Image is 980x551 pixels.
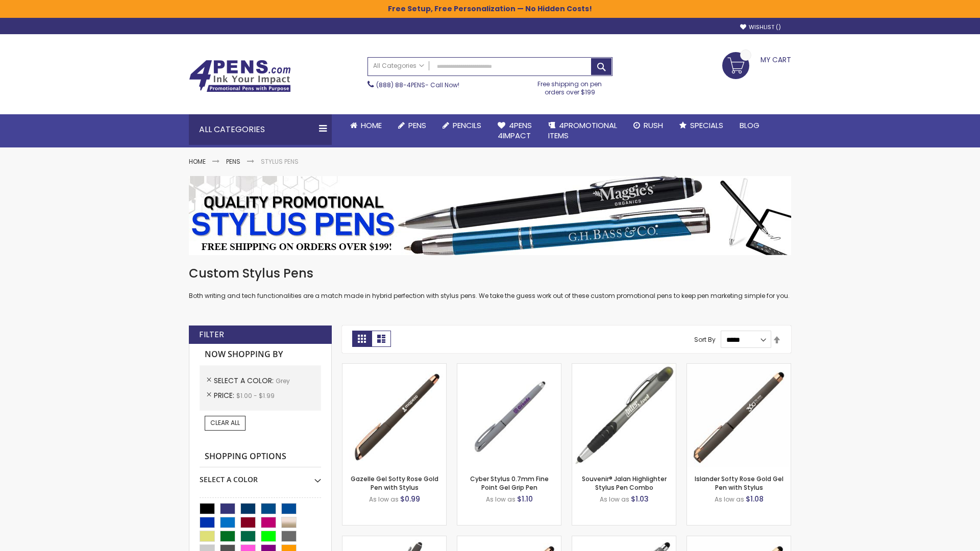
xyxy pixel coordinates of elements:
[540,114,625,147] a: 4PROMOTIONALITEMS
[342,114,390,137] a: Home
[200,446,321,468] strong: Shopping Options
[408,120,426,131] span: Pens
[342,363,446,372] a: Gazelle Gel Softy Rose Gold Pen with Stylus-Grey
[489,114,540,147] a: 4Pens4impact
[527,76,613,96] div: Free shipping on pen orders over $199
[361,120,382,131] span: Home
[376,81,425,89] a: (888) 88-4PENS
[373,62,424,70] span: All Categories
[210,418,240,427] span: Clear All
[369,495,399,504] span: As low as
[631,494,649,504] span: $1.03
[434,114,489,137] a: Pencils
[342,536,446,544] a: Custom Soft Touch® Metal Pens with Stylus-Grey
[731,114,768,137] a: Blog
[368,58,429,74] a: All Categories
[276,377,290,385] span: Grey
[644,120,663,131] span: Rush
[189,265,791,282] h1: Custom Stylus Pens
[236,391,275,400] span: $1.00 - $1.99
[572,364,676,467] img: Souvenir® Jalan Highlighter Stylus Pen Combo-Grey
[715,495,744,504] span: As low as
[582,474,667,491] a: Souvenir® Jalan Highlighter Stylus Pen Combo
[695,474,783,491] a: Islander Softy Rose Gold Gel Pen with Stylus
[671,114,731,137] a: Specials
[342,364,446,467] img: Gazelle Gel Softy Rose Gold Pen with Stylus-Grey
[517,494,533,504] span: $1.10
[687,536,791,544] a: Islander Softy Rose Gold Gel Pen with Stylus - ColorJet Imprint-Grey
[200,344,321,365] strong: Now Shopping by
[189,60,291,92] img: 4Pens Custom Pens and Promotional Products
[400,494,420,504] span: $0.99
[390,114,434,137] a: Pens
[740,120,759,131] span: Blog
[261,157,299,166] strong: Stylus Pens
[226,157,240,166] a: Pens
[740,23,781,31] a: Wishlist
[600,495,629,504] span: As low as
[351,474,438,491] a: Gazelle Gel Softy Rose Gold Pen with Stylus
[199,329,224,340] strong: Filter
[690,120,723,131] span: Specials
[189,114,332,145] div: All Categories
[457,536,561,544] a: Gazelle Gel Softy Rose Gold Pen with Stylus - ColorJet-Grey
[376,81,459,89] span: - Call Now!
[189,265,791,300] div: Both writing and tech functionalities are a match made in hybrid perfection with stylus pens. We ...
[457,364,561,467] img: Cyber Stylus 0.7mm Fine Point Gel Grip Pen-Grey
[625,114,671,137] a: Rush
[205,416,246,430] a: Clear All
[189,176,791,255] img: Stylus Pens
[746,494,764,504] span: $1.08
[687,364,791,467] img: Islander Softy Rose Gold Gel Pen with Stylus-Grey
[453,120,481,131] span: Pencils
[214,375,276,386] span: Select A Color
[457,363,561,372] a: Cyber Stylus 0.7mm Fine Point Gel Grip Pen-Grey
[470,474,549,491] a: Cyber Stylus 0.7mm Fine Point Gel Grip Pen
[200,467,321,485] div: Select A Color
[572,363,676,372] a: Souvenir® Jalan Highlighter Stylus Pen Combo-Grey
[189,157,206,166] a: Home
[498,120,532,141] span: 4Pens 4impact
[694,335,716,344] label: Sort By
[572,536,676,544] a: Minnelli Softy Pen with Stylus - Laser Engraved-Grey
[214,390,236,400] span: Price
[352,331,372,347] strong: Grid
[486,495,516,504] span: As low as
[548,120,617,141] span: 4PROMOTIONAL ITEMS
[687,363,791,372] a: Islander Softy Rose Gold Gel Pen with Stylus-Grey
